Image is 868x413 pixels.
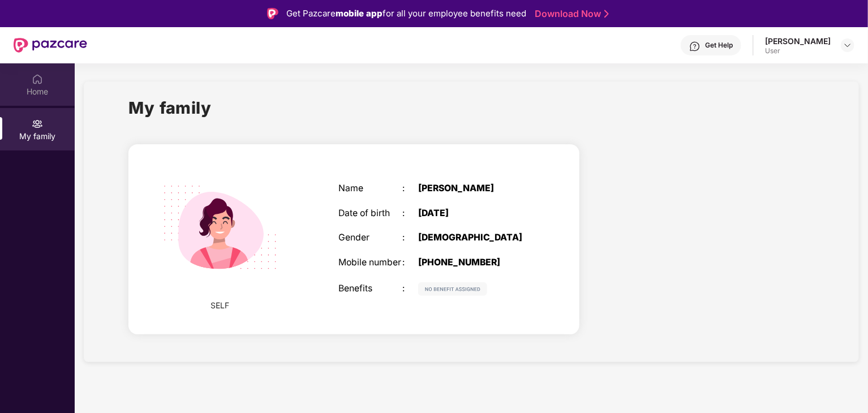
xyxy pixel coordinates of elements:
[267,8,278,19] img: Logo
[338,283,402,294] div: Benefits
[338,233,402,243] div: Gender
[418,282,487,296] img: svg+xml;base64,PHN2ZyB4bWxucz0iaHR0cDovL3d3dy53My5vcmcvMjAwMC9zdmciIHdpZHRoPSIxMjIiIGhlaWdodD0iMj...
[418,208,530,219] div: [DATE]
[32,118,43,130] img: svg+xml;base64,PHN2ZyB3aWR0aD0iMjAiIGhlaWdodD0iMjAiIHZpZXdCb3g9IjAgMCAyMCAyMCIgZmlsbD0ibm9uZSIgeG...
[32,74,43,85] img: svg+xml;base64,PHN2ZyBpZD0iSG9tZSIgeG1sbnM9Imh0dHA6Ly93d3cudzMub3JnLzIwMDAvc3ZnIiB3aWR0aD0iMjAiIG...
[604,8,609,20] img: Stroke
[418,233,530,243] div: [DEMOGRAPHIC_DATA]
[402,283,418,294] div: :
[418,257,530,268] div: [PHONE_NUMBER]
[338,183,402,194] div: Name
[402,233,418,243] div: :
[148,156,292,299] img: svg+xml;base64,PHN2ZyB4bWxucz0iaHR0cDovL3d3dy53My5vcmcvMjAwMC9zdmciIHdpZHRoPSIyMjQiIGhlaWdodD0iMT...
[286,7,526,20] div: Get Pazcare for all your employee benefits need
[402,257,418,268] div: :
[336,8,383,19] strong: mobile app
[705,41,733,50] div: Get Help
[211,299,230,312] span: SELF
[402,183,418,194] div: :
[843,41,852,50] img: svg+xml;base64,PHN2ZyBpZD0iRHJvcGRvd24tMzJ4MzIiIHhtbG5zPSJodHRwOi8vd3d3LnczLm9yZy8yMDAwL3N2ZyIgd2...
[14,38,87,53] img: New Pazcare Logo
[338,208,402,219] div: Date of birth
[418,183,530,194] div: [PERSON_NAME]
[128,95,212,121] h1: My family
[402,208,418,219] div: :
[535,8,605,20] a: Download Now
[765,36,831,46] div: [PERSON_NAME]
[689,41,701,52] img: svg+xml;base64,PHN2ZyBpZD0iSGVscC0zMngzMiIgeG1sbnM9Imh0dHA6Ly93d3cudzMub3JnLzIwMDAvc3ZnIiB3aWR0aD...
[765,46,831,55] div: User
[338,257,402,268] div: Mobile number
